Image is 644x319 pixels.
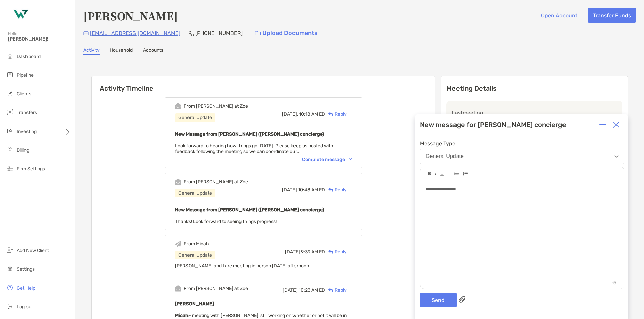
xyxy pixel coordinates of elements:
img: Zoe Logo [8,3,32,27]
span: Log out [17,304,33,310]
div: General Update [426,153,464,159]
img: Reply icon [328,188,333,192]
img: Editor control icon [454,172,459,175]
a: Household [110,47,133,55]
img: Reply icon [328,288,333,292]
img: settings icon [6,265,14,273]
img: Event icon [175,179,181,185]
p: Meeting Details [446,84,622,93]
span: Transfers [17,110,37,115]
img: Editor control icon [463,172,468,176]
span: [DATE] [285,249,300,255]
img: Event icon [175,285,181,292]
img: get-help icon [6,284,14,292]
button: General Update [420,149,624,164]
p: 18 [604,277,624,289]
img: Event icon [175,103,181,109]
span: [DATE] [283,287,298,293]
img: pipeline icon [6,71,14,79]
div: Complete message [302,157,352,162]
img: button icon [255,31,261,36]
b: New Message from [PERSON_NAME] ([PERSON_NAME] concierge) [175,131,324,137]
div: Reply [325,111,347,118]
img: Chevron icon [349,158,352,160]
div: Reply [325,248,347,255]
span: Pipeline [17,72,34,78]
img: Expand or collapse [599,121,606,128]
div: General Update [175,113,215,122]
a: Activity [83,47,100,55]
span: Add New Client [17,248,49,253]
button: Send [420,293,457,307]
img: logout icon [6,302,14,310]
span: 10:18 AM ED [299,111,325,117]
button: Transfer Funds [588,8,636,23]
img: Email Icon [83,31,89,35]
img: firm-settings icon [6,164,14,172]
h6: Activity Timeline [92,76,435,92]
img: investing icon [6,127,14,135]
div: New message for [PERSON_NAME] concierge [420,121,566,129]
img: add_new_client icon [6,246,14,254]
span: Clients [17,91,31,97]
div: From [PERSON_NAME] at Zoe [184,286,248,291]
span: Message Type [420,140,624,147]
img: Close [613,121,620,128]
p: [PHONE_NUMBER] [195,29,243,37]
div: From [PERSON_NAME] at Zoe [184,179,248,185]
div: From [PERSON_NAME] at Zoe [184,103,248,109]
span: Billing [17,147,29,153]
span: Get Help [17,285,35,291]
div: Reply [325,186,347,193]
img: paperclip attachments [459,296,465,303]
img: clients icon [6,89,14,97]
span: Thanks! Look forward to seeing things progress! [175,219,277,224]
img: Editor control icon [440,172,444,176]
img: Editor control icon [435,172,436,175]
span: 9:39 AM ED [301,249,325,255]
img: billing icon [6,146,14,154]
span: [PERSON_NAME]! [8,36,71,42]
img: Open dropdown arrow [614,155,619,158]
span: Investing [17,129,37,134]
strong: Micah [175,313,189,318]
p: Last meeting [452,109,617,117]
span: [PERSON_NAME] and I are meeting in person [DATE] afternoon [175,263,309,269]
img: transfers icon [6,108,14,116]
span: Firm Settings [17,166,45,172]
h4: [PERSON_NAME] [83,8,178,23]
b: New Message from [PERSON_NAME] ([PERSON_NAME] concierge) [175,207,324,213]
div: Reply [325,287,347,294]
p: [EMAIL_ADDRESS][DOMAIN_NAME] [90,29,180,37]
a: Upload Documents [251,26,322,41]
div: General Update [175,251,215,259]
a: Accounts [143,47,163,55]
img: Editor control icon [428,172,431,175]
span: Look forward to hearing how things go [DATE]. Please keep us posted with feedback following the m... [175,143,333,154]
div: From Micah [184,241,209,247]
img: Event icon [175,241,181,247]
span: Settings [17,266,35,272]
button: Open Account [536,8,582,23]
img: dashboard icon [6,52,14,60]
img: Reply icon [328,250,333,254]
span: [DATE], [282,111,298,117]
span: 10:48 AM ED [298,187,325,193]
img: Reply icon [328,112,333,116]
span: 10:23 AM ED [299,287,325,293]
img: Phone Icon [189,31,194,36]
b: [PERSON_NAME] [175,301,214,307]
span: Dashboard [17,54,41,59]
div: General Update [175,189,215,197]
span: [DATE] [282,187,297,193]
